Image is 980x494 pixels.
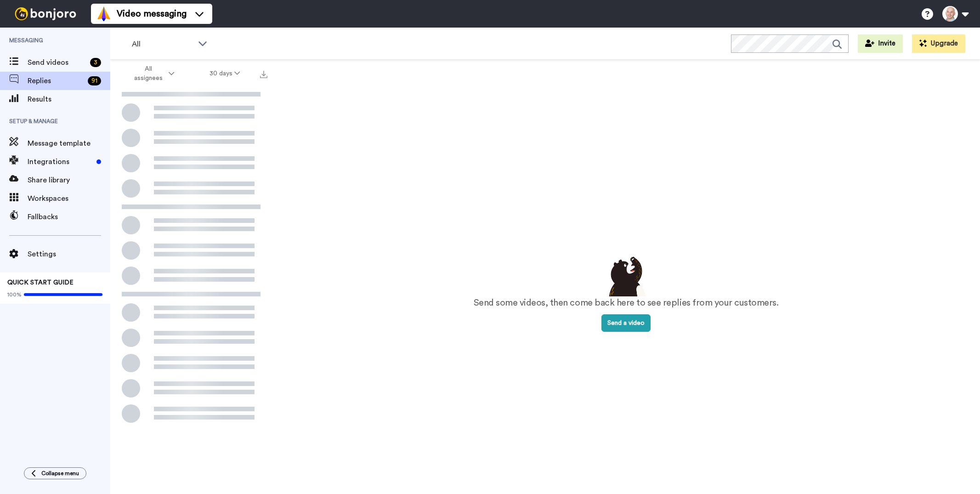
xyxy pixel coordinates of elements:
[24,467,86,479] button: Collapse menu
[28,156,93,167] span: Integrations
[601,314,651,332] button: Send a video
[28,249,110,260] span: Settings
[41,470,79,477] span: Collapse menu
[28,57,86,68] span: Send videos
[117,7,187,20] span: Video messaging
[260,71,267,78] img: export.svg
[257,67,270,80] button: Export all results that match these filters now.
[132,39,193,50] span: All
[28,138,110,149] span: Message template
[601,320,651,326] a: Send a video
[130,64,167,83] span: All assignees
[28,75,84,86] span: Replies
[912,34,965,53] button: Upgrade
[96,6,111,21] img: vm-color.svg
[28,211,110,222] span: Fallbacks
[7,279,74,286] span: QUICK START GUIDE
[88,76,101,85] div: 91
[192,65,258,82] button: 30 days
[858,34,903,53] button: Invite
[28,193,110,204] span: Workspaces
[90,58,101,67] div: 3
[11,7,80,20] img: bj-logo-header-white.svg
[28,94,110,105] span: Results
[7,291,22,298] span: 100%
[474,296,779,310] p: Send some videos, then come back here to see replies from your customers.
[28,175,110,186] span: Share library
[112,61,192,86] button: All assignees
[603,254,649,296] img: results-emptystates.png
